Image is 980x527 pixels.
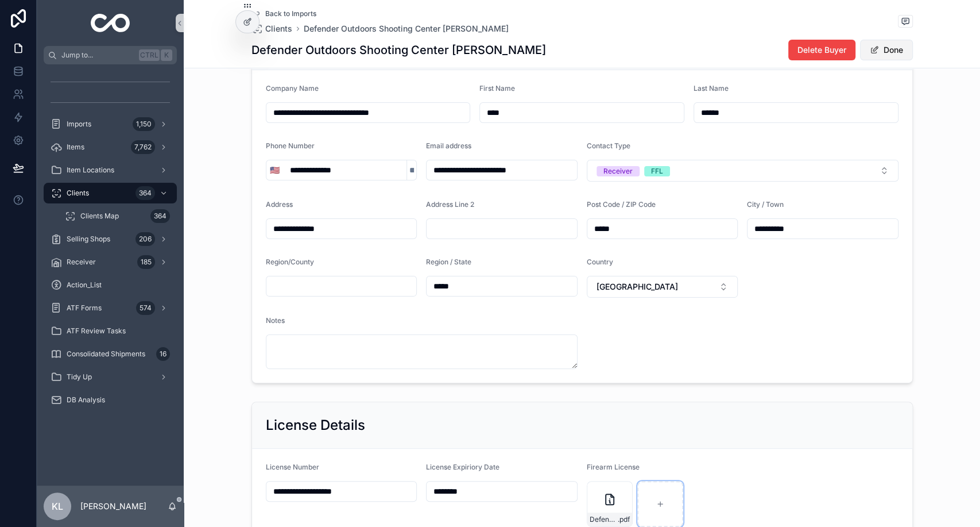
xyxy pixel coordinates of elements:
span: Region / State [426,257,471,266]
span: License Expiriory Date [426,463,499,471]
div: 1,150 [133,117,155,131]
div: 364 [150,209,170,223]
div: scrollable content [37,64,184,425]
span: KL [52,499,63,513]
div: 206 [135,232,155,246]
a: Consolidated Shipments16 [44,344,177,364]
span: Back to Imports [265,9,316,18]
img: App logo [91,14,130,32]
a: Items7,762 [44,137,177,157]
a: Clients Map364 [57,206,177,226]
a: Item Locations [44,160,177,180]
div: Receiver [603,166,633,176]
button: Select Button [587,160,898,182]
div: 16 [156,347,170,361]
span: License Number [266,463,319,471]
div: 185 [137,255,155,269]
span: [GEOGRAPHIC_DATA] [596,281,678,293]
a: Imports1,150 [44,114,177,134]
span: Post Code / ZIP Code [587,200,656,209]
span: Company Name [266,84,319,93]
p: [PERSON_NAME] [80,501,146,512]
h2: License Details [266,416,365,434]
a: Tidy Up [44,367,177,387]
span: ATF Forms [67,303,102,313]
span: ATF Review Tasks [67,326,126,336]
span: City / Town [747,200,784,209]
span: Item Locations [67,166,114,175]
a: Receiver185 [44,252,177,272]
a: Clients [251,23,292,34]
span: Consolidated Shipments [67,349,145,359]
a: Clients364 [44,183,177,203]
span: Clients [265,23,292,34]
span: Clients [67,189,89,198]
button: Jump to...CtrlK [44,46,177,64]
a: Defender Outdoors Shooting Center [PERSON_NAME] [304,23,509,34]
span: Defender--FW-Retail-2026-FFL [590,515,618,524]
span: Delete Buyer [797,44,846,56]
span: Notes [266,316,285,325]
div: 574 [136,301,155,315]
span: Clients Map [80,211,119,221]
span: Contact Type [587,141,630,150]
div: 364 [135,186,155,200]
div: FFL [651,166,663,176]
button: Delete Buyer [788,40,855,60]
span: Firearm License [587,463,640,471]
span: Jump to... [61,51,134,60]
span: Action_List [67,280,102,290]
button: Unselect RECEIVER [596,165,640,176]
button: Unselect FFL [644,165,670,176]
span: K [162,51,171,60]
span: Ctrl [139,49,160,61]
span: Email address [426,141,471,150]
span: Items [67,143,84,152]
span: Address [266,200,293,209]
span: Tidy Up [67,372,92,382]
button: Done [860,40,913,60]
span: Phone Number [266,141,315,150]
div: 7,762 [131,140,155,154]
a: Back to Imports [251,9,316,18]
a: Action_List [44,275,177,295]
span: First Name [479,84,515,93]
span: Last Name [694,84,729,93]
a: ATF Forms574 [44,298,177,318]
span: Imports [67,120,91,129]
a: Selling Shops206 [44,229,177,249]
span: .pdf [618,515,630,524]
span: Selling Shops [67,234,110,244]
span: Country [587,257,613,266]
span: Receiver [67,257,96,267]
button: Select Button [587,276,738,298]
span: Region/County [266,257,314,266]
span: 🇺🇸 [270,164,280,176]
a: DB Analysis [44,390,177,410]
span: Address Line 2 [426,200,474,209]
a: ATF Review Tasks [44,321,177,341]
span: DB Analysis [67,395,105,405]
button: Select Button [266,160,283,180]
h1: Defender Outdoors Shooting Center [PERSON_NAME] [251,42,546,58]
